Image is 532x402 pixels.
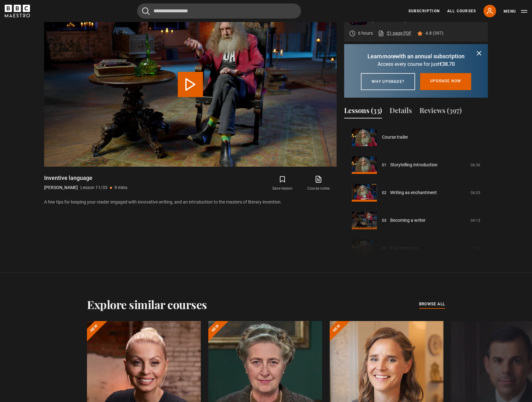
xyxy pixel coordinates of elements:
[80,184,107,191] p: Lesson 11/33
[504,8,527,14] button: Toggle navigation
[178,72,203,97] button: Play Lesson Inventive language
[5,5,30,17] svg: BBC Maestro
[44,2,337,167] video-js: Video Player
[301,174,337,192] a: Course notes
[447,8,476,14] a: All Courses
[390,105,412,118] button: Details
[425,30,443,37] p: 4.8 (397)
[114,184,127,191] p: 9 mins
[419,301,445,308] a: browse all
[390,162,437,168] a: Storytelling Introduction
[137,3,301,19] input: Search
[361,73,415,90] a: Why upgrade?
[439,61,455,67] span: €38.70
[419,105,462,118] button: Reviews (397)
[378,30,412,37] a: 51 page PDF
[382,134,408,141] a: Course trailer
[352,60,480,68] p: Access every course for just
[382,53,395,60] i: more
[390,189,437,196] a: Writing as enchantment
[44,174,127,182] h1: Inventive language
[87,298,207,311] h2: Explore similar courses
[142,7,150,15] button: Submit the search query
[44,199,337,205] p: A few tips for keeping your reader engaged with innovative writing, and an introduction to the ma...
[358,30,373,37] p: 6 hours
[420,73,471,90] a: Upgrade now
[390,217,425,224] a: Becoming a writer
[352,52,480,60] p: Learn with an annual subscription
[264,174,300,192] button: Save lesson
[419,301,445,307] span: browse all
[408,8,440,14] a: Subscription
[344,105,382,118] button: Lessons (33)
[44,184,78,191] p: [PERSON_NAME]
